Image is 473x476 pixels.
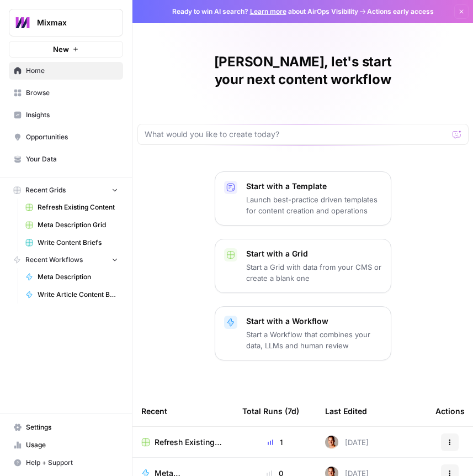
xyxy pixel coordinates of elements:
[26,66,118,76] span: Home
[9,436,123,454] a: Usage
[367,7,434,17] span: Actions early access
[26,132,118,142] span: Opportunities
[325,436,338,449] img: 3d8pdhys1cqbz9tnb8hafvyhrehi
[246,181,382,192] p: Start with a Template
[246,329,382,351] p: Start a Workflow that combines your data, LLMs and human review
[9,41,123,57] button: New
[242,396,299,426] div: Total Runs (7d)
[38,272,118,282] span: Meta Description
[20,198,123,216] a: Refresh Existing Content
[26,458,118,468] span: Help + Support
[9,106,123,124] a: Insights
[137,53,469,88] h1: [PERSON_NAME], let's start your next content workflow
[26,88,118,98] span: Browse
[9,454,123,472] button: Help + Support
[246,316,382,327] p: Start with a Workflow
[25,255,83,265] span: Recent Workflows
[215,239,391,293] button: Start with a GridStart a Grid with data from your CMS or create a blank one
[9,252,123,268] button: Recent Workflows
[20,234,123,252] a: Write Content Briefs
[38,202,118,212] span: Refresh Existing Content
[172,7,358,17] span: Ready to win AI search? about AirOps Visibility
[9,9,123,36] button: Workspace: Mixmax
[246,261,382,284] p: Start a Grid with data from your CMS or create a blank one
[13,13,33,33] img: Mixmax Logo
[325,436,369,449] div: [DATE]
[242,437,307,448] div: 1
[325,396,367,426] div: Last Edited
[9,128,123,146] a: Opportunities
[20,216,123,234] a: Meta Description Grid
[38,238,118,248] span: Write Content Briefs
[435,396,465,426] div: Actions
[38,220,118,230] span: Meta Description Grid
[9,182,123,198] button: Recent Grids
[9,62,123,80] a: Home
[250,7,286,15] a: Learn more
[26,440,118,450] span: Usage
[38,290,118,300] span: Write Article Content Brief
[20,286,123,304] a: Write Article Content Brief
[9,84,123,102] a: Browse
[155,437,225,448] span: Refresh Existing Content
[26,154,118,164] span: Your Data
[141,437,225,448] a: Refresh Existing Content
[26,110,118,120] span: Insights
[25,185,66,195] span: Recent Grids
[246,248,382,259] p: Start with a Grid
[37,17,104,28] span: Mixmax
[141,396,225,426] div: Recent
[215,306,391,360] button: Start with a WorkflowStart a Workflow that combines your data, LLMs and human review
[246,194,382,216] p: Launch best-practice driven templates for content creation and operations
[20,268,123,286] a: Meta Description
[215,171,391,226] button: Start with a TemplateLaunch best-practice driven templates for content creation and operations
[145,129,448,140] input: What would you like to create today?
[53,44,69,55] span: New
[26,422,118,432] span: Settings
[9,150,123,168] a: Your Data
[9,419,123,436] a: Settings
